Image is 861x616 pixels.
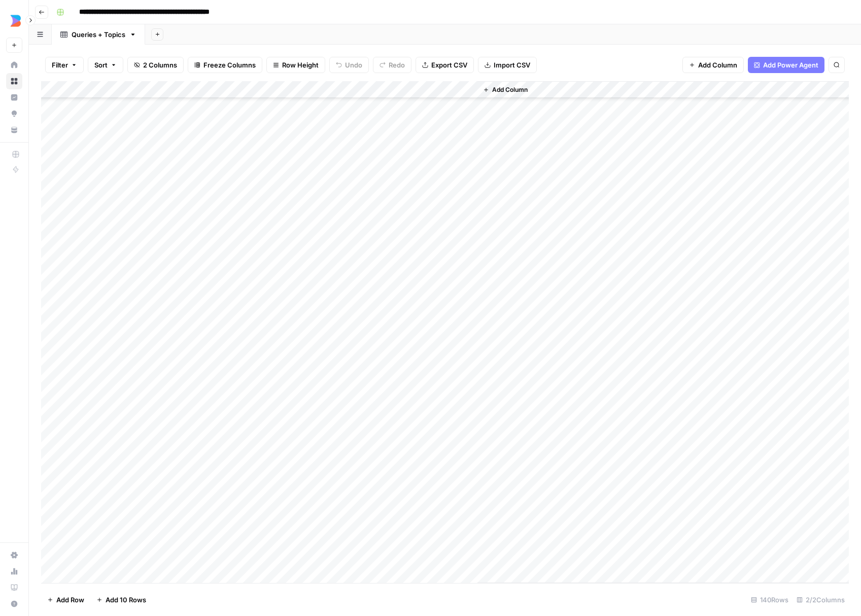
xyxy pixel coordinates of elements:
button: Import CSV [478,57,537,73]
button: Add Column [479,83,532,96]
a: Settings [6,547,22,563]
button: Undo [329,57,369,73]
button: Add Row [41,592,90,608]
span: Freeze Columns [203,60,256,70]
div: Queries + Topics [72,29,125,40]
span: Add Column [698,60,737,70]
a: Queries + Topics [52,24,145,45]
span: Add 10 Rows [106,595,146,605]
button: Redo [373,57,411,73]
span: Filter [52,60,68,70]
span: Undo [345,60,362,70]
span: Sort [94,60,108,70]
button: Filter [45,57,84,73]
a: Learning Hub [6,579,22,596]
button: Sort [88,57,123,73]
span: 2 Columns [143,60,177,70]
img: Builder.io Logo [6,12,24,30]
a: Your Data [6,122,22,138]
div: 140 Rows [747,592,793,608]
button: Export CSV [416,57,474,73]
span: Add Row [56,595,84,605]
span: Add Column [492,85,528,94]
span: Row Height [282,60,319,70]
span: Add Power Agent [763,60,818,70]
div: 2/2 Columns [793,592,849,608]
a: Browse [6,73,22,89]
button: 2 Columns [127,57,184,73]
button: Add 10 Rows [90,592,152,608]
button: Row Height [266,57,325,73]
span: Redo [389,60,405,70]
span: Export CSV [431,60,467,70]
a: Usage [6,563,22,579]
a: Opportunities [6,106,22,122]
button: Add Power Agent [748,57,824,73]
button: Add Column [682,57,744,73]
a: Insights [6,89,22,106]
button: Help + Support [6,596,22,612]
button: Freeze Columns [188,57,262,73]
a: Home [6,57,22,73]
span: Import CSV [494,60,530,70]
button: Workspace: Builder.io [6,8,22,33]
